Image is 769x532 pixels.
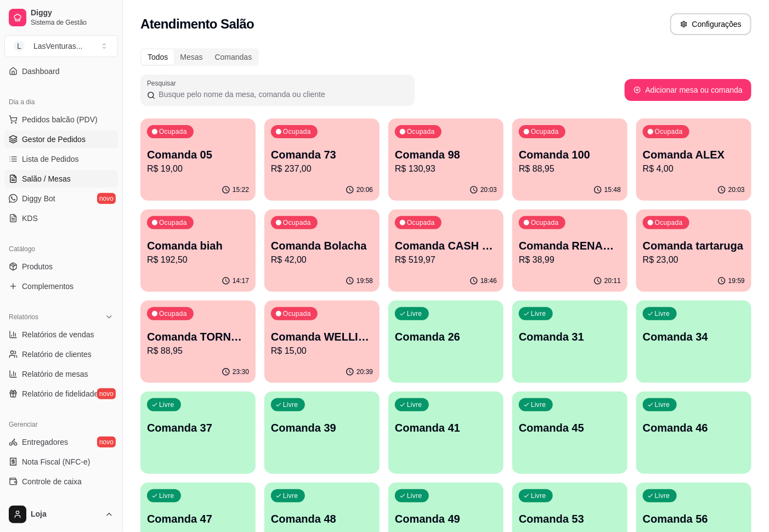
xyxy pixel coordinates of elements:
[140,301,256,383] button: OcupadaComanda TORNEIO [DATE]R$ 88,9523:30
[147,253,249,267] p: R$ 192,50
[655,127,683,136] p: Ocupada
[233,276,249,285] p: 14:17
[22,114,98,125] span: Pedidos balcão (PDV)
[264,118,380,201] button: OcupadaComanda 73R$ 237,0020:06
[395,329,497,344] p: Comanda 26
[480,185,497,194] p: 20:03
[264,301,380,383] button: OcupadaComanda WELLINGTOMR$ 15,0020:39
[728,185,745,194] p: 20:03
[357,185,373,194] p: 20:06
[159,127,187,136] p: Ocupada
[4,131,118,148] a: Gestor de Pedidos
[271,162,373,176] p: R$ 237,00
[22,193,55,204] span: Diggy Bot
[519,147,621,162] p: Comanda 100
[643,162,745,176] p: R$ 4,00
[22,369,88,380] span: Relatório de mesas
[480,276,497,285] p: 18:46
[159,218,187,227] p: Ocupada
[531,400,546,409] p: Livre
[14,41,25,52] span: L
[395,147,497,162] p: Comanda 98
[22,437,68,448] span: Entregadores
[271,253,373,267] p: R$ 42,00
[655,309,670,318] p: Livre
[519,238,621,253] p: Comanda RENAM 22/09
[4,170,118,188] a: Salão / Mesas
[283,309,311,318] p: Ocupada
[22,476,82,487] span: Controle de caixa
[512,392,627,474] button: LivreComanda 45
[625,79,751,101] button: Adicionar mesa ou comanda
[209,49,258,65] div: Comandas
[147,162,249,176] p: R$ 19,00
[4,346,118,363] a: Relatório de clientes
[159,491,174,500] p: Livre
[140,15,254,33] h2: Atendimento Salão
[140,118,256,201] button: OcupadaComanda 05R$ 19,0015:22
[4,35,118,57] button: Select a team
[395,238,497,253] p: Comanda CASH 08/10
[357,276,373,285] p: 19:58
[4,258,118,275] a: Produtos
[22,456,90,467] span: Nota Fiscal (NFC-e)
[271,147,373,162] p: Comanda 73
[519,420,621,435] p: Comanda 45
[519,162,621,176] p: R$ 88,95
[31,510,100,519] span: Loja
[643,238,745,253] p: Comanda tartaruga
[4,63,118,80] a: Dashboard
[22,496,81,507] span: Controle de fiado
[147,344,249,358] p: R$ 88,95
[140,210,256,292] button: OcupadaComanda biahR$ 192,5014:17
[264,210,380,292] button: OcupadaComanda BolachaR$ 42,0019:58
[22,154,79,165] span: Lista de Pedidos
[4,4,118,31] a: DiggySistema de Gestão
[643,329,745,344] p: Comanda 34
[604,185,621,194] p: 15:48
[512,301,627,383] button: LivreComanda 31
[4,210,118,227] a: KDS
[531,491,546,500] p: Livre
[388,118,504,201] button: OcupadaComanda 98R$ 130,9320:03
[271,238,373,253] p: Comanda Bolacha
[531,218,559,227] p: Ocupada
[283,491,298,500] p: Livre
[22,261,53,272] span: Produtos
[636,392,751,474] button: LivreComanda 46
[4,385,118,403] a: Relatório de fidelidadenovo
[283,400,298,409] p: Livre
[388,392,504,474] button: LivreComanda 41
[407,400,422,409] p: Livre
[395,253,497,267] p: R$ 519,97
[407,127,435,136] p: Ocupada
[531,309,546,318] p: Livre
[512,210,627,292] button: OcupadaComanda RENAM 22/09R$ 38,9920:11
[519,511,621,527] p: Comanda 53
[4,365,118,383] a: Relatório de mesas
[531,127,559,136] p: Ocupada
[22,349,92,360] span: Relatório de clientes
[4,493,118,510] a: Controle de fiado
[670,13,751,35] button: Configurações
[4,190,118,207] a: Diggy Botnovo
[142,49,174,65] div: Todos
[407,309,422,318] p: Livre
[655,400,670,409] p: Livre
[655,491,670,500] p: Livre
[271,511,373,527] p: Comanda 48
[283,127,311,136] p: Ocupada
[4,473,118,490] a: Controle de caixa
[264,392,380,474] button: LivreComanda 39
[407,218,435,227] p: Ocupada
[519,253,621,267] p: R$ 38,99
[643,147,745,162] p: Comanda ALEX
[388,301,504,383] button: LivreComanda 26
[388,210,504,292] button: OcupadaComanda CASH 08/10R$ 519,9718:46
[395,162,497,176] p: R$ 130,93
[643,420,745,435] p: Comanda 46
[655,218,683,227] p: Ocupada
[4,326,118,343] a: Relatórios de vendas
[636,301,751,383] button: LivreComanda 34
[4,93,118,111] div: Dia a dia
